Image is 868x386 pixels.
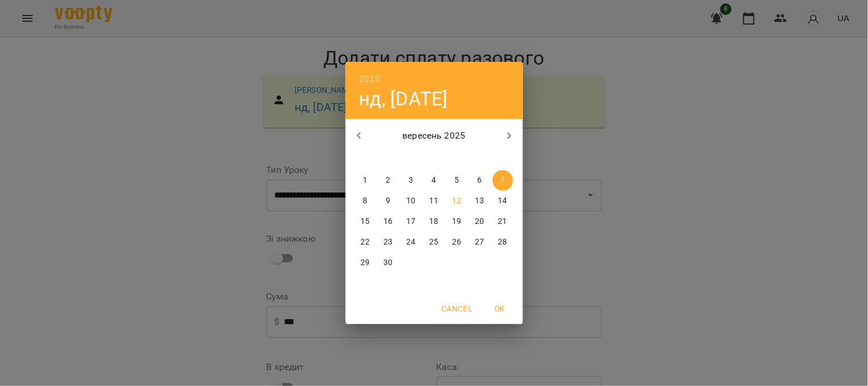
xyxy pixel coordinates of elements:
p: 22 [360,237,370,248]
span: пн [355,153,376,164]
span: нд [493,153,513,164]
button: 23 [378,232,399,253]
button: 28 [493,232,513,253]
button: 2 [378,170,399,191]
button: OK [482,298,518,319]
p: 20 [475,216,484,227]
p: 14 [498,195,507,207]
p: 9 [386,195,390,207]
button: 19 [447,211,467,232]
button: 16 [378,211,399,232]
button: 22 [355,232,376,253]
button: 12 [447,191,467,211]
button: 30 [378,253,399,273]
span: Cancel [441,302,472,316]
p: 4 [431,175,436,186]
span: пт [447,153,467,164]
p: 15 [360,216,370,227]
p: 30 [383,257,393,269]
button: 9 [378,191,399,211]
p: 19 [452,216,461,227]
p: 24 [406,237,415,248]
p: 29 [360,257,370,269]
p: 11 [429,195,438,207]
button: 6 [470,170,490,191]
button: 29 [355,253,376,273]
button: 5 [447,170,467,191]
p: вересень 2025 [372,129,496,143]
button: нд, [DATE] [359,87,448,111]
button: 4 [424,170,445,191]
button: 17 [401,211,422,232]
button: 11 [424,191,445,211]
button: 1 [355,170,376,191]
p: 18 [429,216,438,227]
p: 5 [454,175,459,186]
span: ср [401,153,422,164]
span: чт [424,153,445,164]
button: 13 [470,191,490,211]
button: 26 [447,232,467,253]
p: 25 [429,237,438,248]
button: 2025 [359,71,381,87]
p: 28 [498,237,507,248]
button: 18 [424,211,445,232]
p: 17 [406,216,415,227]
p: 13 [475,195,484,207]
p: 6 [477,175,482,186]
button: 25 [424,232,445,253]
button: Cancel [437,298,477,319]
p: 27 [475,237,484,248]
p: 10 [406,195,415,207]
button: 3 [401,170,422,191]
button: 20 [470,211,490,232]
p: 16 [383,216,393,227]
button: 24 [401,232,422,253]
p: 21 [498,216,507,227]
p: 2 [386,175,390,186]
button: 15 [355,211,376,232]
button: 21 [493,211,513,232]
p: 3 [409,175,413,186]
p: 7 [500,175,505,186]
p: 1 [363,175,367,186]
p: 12 [452,195,461,207]
button: 27 [470,232,490,253]
span: вт [378,153,399,164]
p: 23 [383,237,393,248]
button: 8 [355,191,376,211]
button: 10 [401,191,422,211]
p: 8 [363,195,367,207]
span: OK [486,302,514,316]
button: 7 [493,170,513,191]
p: 26 [452,237,461,248]
button: 14 [493,191,513,211]
span: сб [470,153,490,164]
